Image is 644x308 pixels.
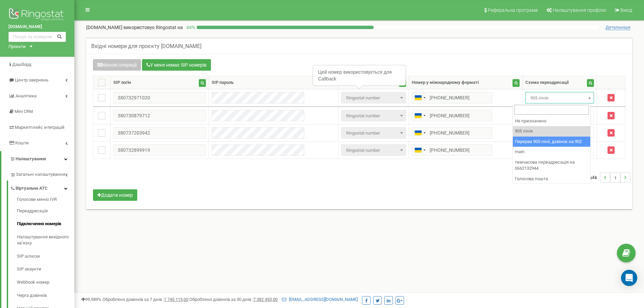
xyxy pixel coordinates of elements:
[164,297,188,302] u: 1 745 115,00
[15,125,65,130] span: Маркетплейс інтеграцій
[525,92,594,103] span: 905 лінія
[513,126,590,137] li: 905 лінія
[16,185,48,192] span: Віртуальна АТС
[93,189,137,201] button: Додати номер
[553,7,606,13] span: Налаштування профілю
[513,157,590,174] li: тимчасова переадресація на 0662132944
[189,297,278,302] span: Оброблено дзвінків за 30 днів :
[610,172,620,183] li: 1
[621,270,637,286] div: Open Intercom Messenger
[81,297,101,302] span: 99,989%
[86,24,183,31] p: [DOMAIN_NAME]
[142,59,211,71] button: У мене немає SIP номерів
[513,116,590,126] li: Не призначено
[102,297,188,302] span: Оброблено дзвінків за 7 днів :
[8,44,26,50] div: Проєкти
[17,217,74,231] a: Підключення номерів
[16,156,46,161] span: Налаштування
[412,110,428,121] div: Telephone country code
[343,128,404,138] span: Ringostat number
[412,144,492,156] input: 050 123 4567
[412,145,428,156] div: Telephone country code
[93,59,141,71] button: Масові операції
[113,79,131,86] div: SIP логін
[412,110,492,121] input: 050 123 4567
[16,93,37,98] span: Аналiтика
[10,167,74,181] a: Загальні налаштування
[10,181,74,194] a: Віртуальна АТС
[8,24,66,30] a: [DOMAIN_NAME]
[15,77,48,82] span: Центр звернень
[15,140,29,145] span: Кошти
[313,66,405,85] div: Цей номер використовується для Callback
[620,7,632,13] span: Вихід
[513,174,590,184] li: Голосова пошта
[183,24,197,31] p: 44 %
[123,25,183,30] span: використовує Ringostat на
[253,297,278,302] u: 7 382 453,00
[17,289,74,302] a: Черга дзвінків
[513,147,590,157] li: main
[488,7,538,13] span: Реферальна програма
[584,166,630,189] nav: ...
[343,93,404,103] span: Ringostat number
[412,127,428,138] div: Telephone country code
[412,92,428,103] div: Telephone country code
[16,171,65,178] span: Загальні налаштування
[8,7,66,24] img: Ringostat logo
[343,146,404,155] span: Ringostat number
[17,231,74,250] a: Налаштування вихідного зв’язку
[282,297,358,302] a: [EMAIL_ADDRESS][DOMAIN_NAME]
[15,109,33,114] span: Mini CRM
[12,62,31,67] span: Дашборд
[341,92,406,103] span: Ringostat number
[1,151,74,167] a: Налаштування
[341,110,406,121] span: Ringostat number
[584,172,600,183] span: 0-4 4
[17,196,74,205] a: Голосове меню IVR
[605,25,630,30] span: Детальніше
[341,144,406,156] span: Ringostat number
[343,111,404,121] span: Ringostat number
[17,263,74,276] a: SIP акаунти
[91,43,201,49] h5: Вхідні номери для проєкту [DOMAIN_NAME]
[525,79,569,86] div: Схема переадресації
[590,174,594,181] span: of
[528,93,592,103] span: 905 лінія
[513,137,590,147] li: Перерва 905 лінії, дзвінок на 902
[209,76,338,89] th: SIP пароль
[341,127,406,139] span: Ringostat number
[17,250,74,263] a: SIP шлюзи
[8,32,66,42] input: Пошук за номером
[412,127,492,139] input: 050 123 4567
[17,205,74,218] a: Переадресація
[17,276,74,289] a: Webhook номер
[412,92,492,103] input: 050 123 4567
[412,79,479,86] div: Номер у міжнародному форматі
